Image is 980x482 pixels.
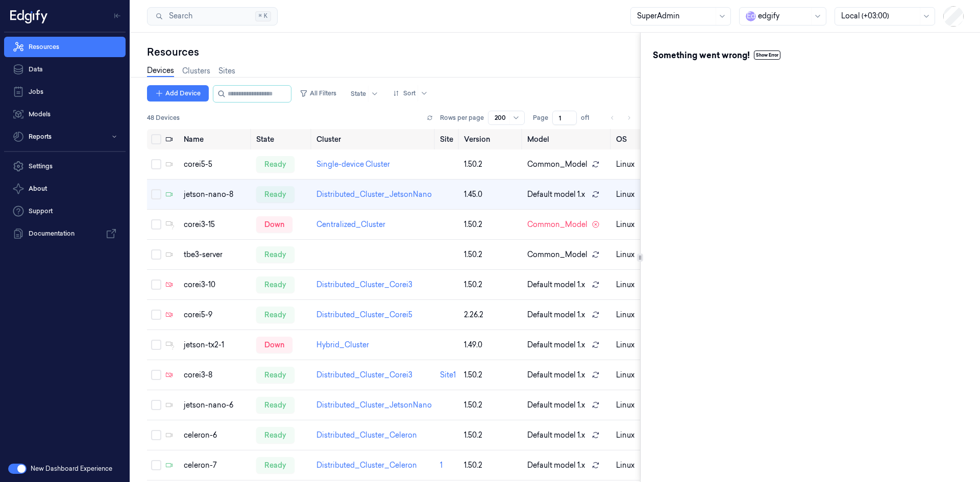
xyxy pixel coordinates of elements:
[527,219,587,230] span: Common_Model
[256,337,292,353] div: down
[527,400,585,411] span: Default model 1.x
[184,430,248,441] div: celeron-6
[581,113,597,122] span: of 1
[109,8,126,24] button: Toggle Navigation
[616,189,649,200] p: linux
[533,113,548,122] span: Page
[527,460,585,471] span: Default model 1.x
[464,310,519,320] div: 2.26.2
[147,65,174,77] a: Devices
[256,397,295,413] div: ready
[527,430,585,441] span: Default model 1.x
[464,460,519,471] div: 1.50.2
[151,249,161,260] button: Select row
[4,223,126,244] a: Documentation
[151,460,161,470] button: Select row
[151,340,161,350] button: Select row
[746,11,756,21] span: E d
[464,159,519,170] div: 1.50.2
[460,129,523,149] th: Version
[184,249,248,260] div: tbe3-server
[147,45,640,59] div: Resources
[527,159,587,170] span: Common_Model
[184,219,248,230] div: corei3-15
[316,340,369,349] a: Hybrid_Cluster
[653,49,750,61] strong: Something went wrong!
[754,50,780,60] button: Show Error
[184,460,248,471] div: celeron-7
[464,430,519,441] div: 1.50.2
[147,7,278,26] button: Search⌘K
[151,134,161,144] button: Select all
[256,246,295,263] div: ready
[256,367,295,383] div: ready
[184,310,248,320] div: corei5-9
[4,82,126,102] a: Jobs
[440,370,456,379] a: Site1
[184,400,248,411] div: jetson-nano-6
[151,400,161,410] button: Select row
[151,280,161,290] button: Select row
[316,400,432,410] a: Distributed_Cluster_JetsonNano
[527,189,585,200] span: Default model 1.x
[316,461,417,470] a: Distributed_Cluster_Celeron
[464,340,519,350] div: 1.49.0
[316,190,432,199] a: Distributed_Cluster_JetsonNano
[256,307,295,323] div: ready
[184,159,248,170] div: corei5-5
[256,427,295,443] div: ready
[616,370,649,380] p: linux
[616,219,649,230] p: linux
[256,186,295,202] div: ready
[147,113,180,122] span: 48 Devices
[464,219,519,230] div: 1.50.2
[256,457,295,473] div: ready
[616,249,649,260] p: linux
[616,430,649,441] p: linux
[151,159,161,169] button: Select row
[4,59,126,80] a: Data
[316,370,412,379] a: Distributed_Cluster_Corei3
[527,249,587,260] span: Common_Model
[4,201,126,221] a: Support
[527,310,585,320] span: Default model 1.x
[4,126,126,147] button: Reports
[464,189,519,200] div: 1.45.0
[218,66,235,77] a: Sites
[523,129,612,149] th: Model
[316,310,412,319] a: Distributed_Cluster_Corei5
[464,280,519,290] div: 1.50.2
[252,129,312,149] th: State
[296,85,340,102] button: All Filters
[256,276,295,293] div: ready
[616,159,649,170] p: linux
[316,280,412,289] a: Distributed_Cluster_Corei3
[316,430,417,440] a: Distributed_Cluster_Celeron
[151,219,161,230] button: Select row
[616,400,649,411] p: linux
[165,11,192,21] span: Search
[182,66,210,77] a: Clusters
[440,461,443,470] a: 1
[184,189,248,200] div: jetson-nano-8
[151,189,161,199] button: Select row
[151,430,161,440] button: Select row
[464,370,519,380] div: 1.50.2
[4,37,126,57] a: Resources
[4,179,126,199] button: About
[616,460,649,471] p: linux
[527,340,585,350] span: Default model 1.x
[436,129,460,149] th: Site
[4,104,126,124] a: Models
[440,113,484,122] p: Rows per page
[616,340,649,350] p: linux
[256,156,295,172] div: ready
[312,129,436,149] th: Cluster
[184,370,248,380] div: corei3-8
[4,156,126,176] a: Settings
[151,310,161,320] button: Select row
[616,280,649,290] p: linux
[184,340,248,350] div: jetson-tx2-1
[612,129,653,149] th: OS
[147,85,209,102] button: Add Device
